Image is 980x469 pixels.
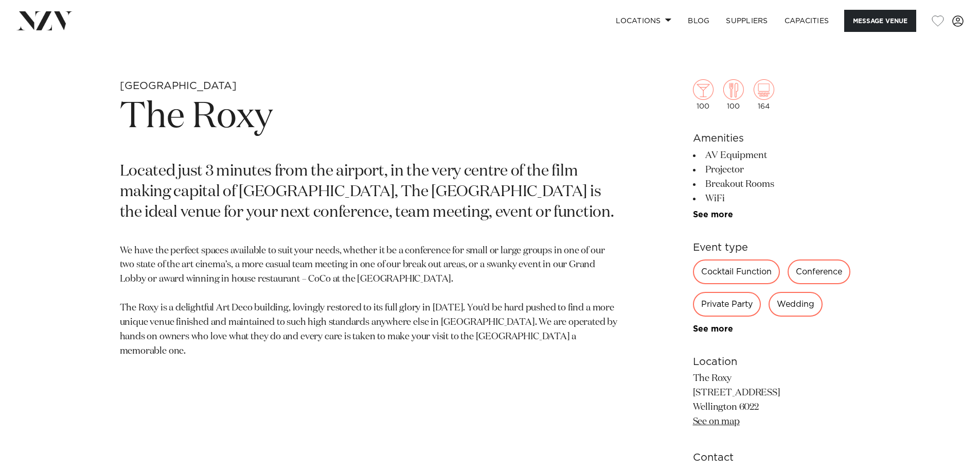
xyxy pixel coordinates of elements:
[16,11,73,30] img: nzv-logo.png
[754,79,774,100] img: theatre.png
[788,259,850,284] div: Conference
[120,162,620,223] p: Located just 3 minutes from the airport, in the very centre of the film making capital of [GEOGRA...
[693,177,861,192] li: Breakout Rooms
[693,79,714,110] div: 100
[693,240,861,255] h6: Event type
[754,79,774,110] div: 164
[693,79,714,100] img: cocktail.png
[693,192,861,206] li: WiFi
[693,163,861,177] li: Projector
[693,450,861,465] h6: Contact
[693,372,861,429] p: The Roxy [STREET_ADDRESS] Wellington 6022
[693,131,861,146] h6: Amenities
[693,259,780,284] div: Cocktail Function
[693,417,740,426] a: See on map
[844,10,916,32] button: Message Venue
[680,10,718,32] a: BLOG
[693,292,761,317] div: Private Party
[120,81,237,91] small: [GEOGRAPHIC_DATA]
[723,79,744,110] div: 100
[718,10,776,32] a: SUPPLIERS
[693,148,861,163] li: AV Equipment
[769,292,823,317] div: Wedding
[776,10,838,32] a: Capacities
[723,79,744,100] img: dining.png
[120,94,620,141] h1: The Roxy
[693,354,861,370] h6: Location
[120,244,620,359] p: We have the perfect spaces available to suit your needs, whether it be a conference for small or ...
[608,10,680,32] a: Locations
